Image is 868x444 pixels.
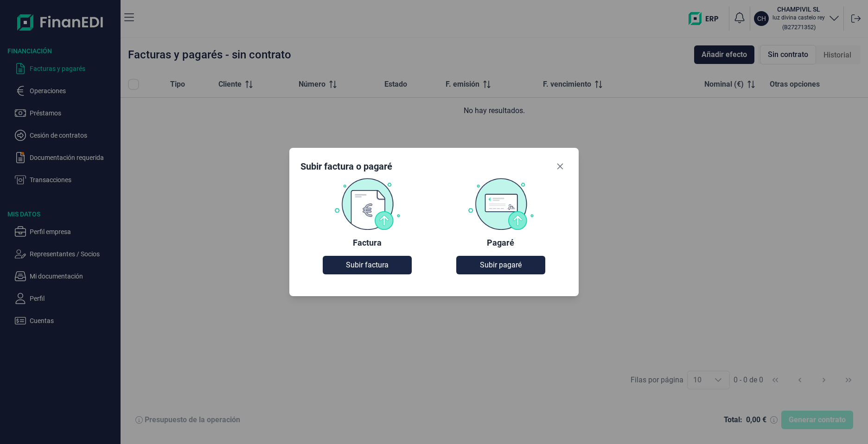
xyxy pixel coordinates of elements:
[456,256,545,274] button: Subir pagaré
[346,260,389,271] span: Subir factura
[480,260,522,271] span: Subir pagaré
[334,178,401,230] img: Factura
[553,159,568,174] button: Close
[487,237,514,248] div: Pagaré
[323,256,412,274] button: Subir factura
[353,237,382,248] div: Factura
[300,160,392,173] div: Subir factura o pagaré
[467,178,534,230] img: Pagaré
